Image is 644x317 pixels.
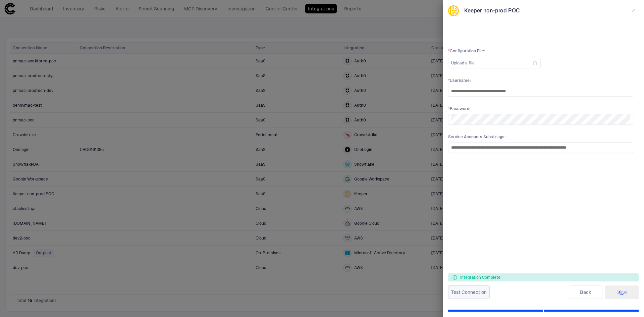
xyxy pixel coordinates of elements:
[569,285,602,299] button: Back
[451,114,630,124] input: Open Keeper Popup
[448,48,633,54] span: Configuration File :
[460,275,500,280] span: Integration Complete
[448,285,490,299] button: Test Connection
[451,143,630,153] input: Open Keeper Popup
[451,86,630,96] input: Open Keeper Popup
[451,60,475,66] span: Upload a file
[448,106,633,111] span: Password :
[448,78,633,83] span: Username :
[448,134,633,140] span: Service Accounts Substrings :
[464,7,520,14] span: Keeper non-prod POC
[448,5,459,16] div: Keeper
